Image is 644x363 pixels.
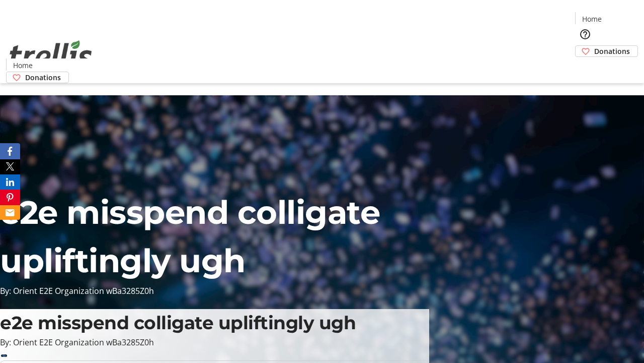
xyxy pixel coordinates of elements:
[6,29,96,80] img: Orient E2E Organization wBa3285Z0h's Logo
[575,45,638,57] a: Donations
[25,72,61,83] span: Donations
[582,14,602,24] span: Home
[7,60,39,71] a: Home
[575,24,595,44] button: Help
[576,14,608,24] a: Home
[575,57,595,77] button: Cart
[6,72,69,83] a: Donations
[13,60,33,71] span: Home
[594,46,630,56] span: Donations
